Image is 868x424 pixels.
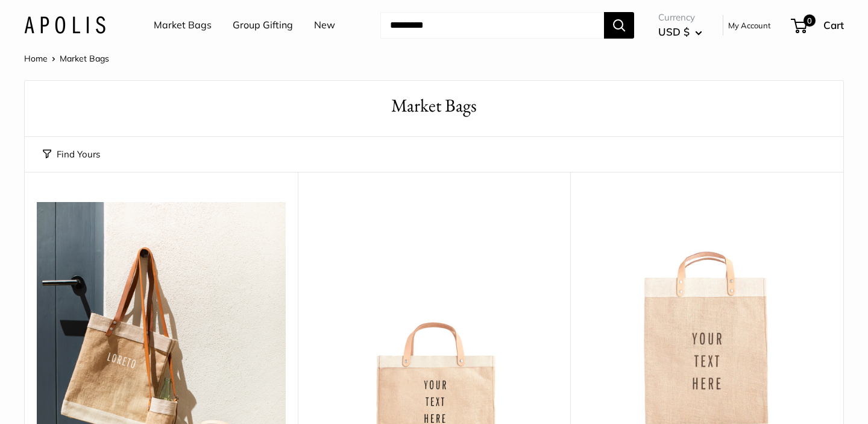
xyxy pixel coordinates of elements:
a: Group Gifting [233,16,293,34]
span: Cart [823,19,844,31]
a: Market Bags [154,16,212,34]
a: 0 Cart [792,16,844,35]
span: USD $ [658,25,690,38]
nav: Breadcrumb [24,51,109,66]
span: 0 [804,14,816,27]
a: My Account [728,18,771,33]
span: Currency [658,9,702,26]
button: USD $ [658,22,702,42]
a: Home [24,53,48,64]
input: Search... [380,12,604,39]
button: Find Yours [43,146,100,163]
img: Apolis [24,16,105,34]
h1: Market Bags [43,93,825,119]
a: New [314,16,335,34]
span: Market Bags [60,53,109,64]
button: Search [604,12,634,39]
